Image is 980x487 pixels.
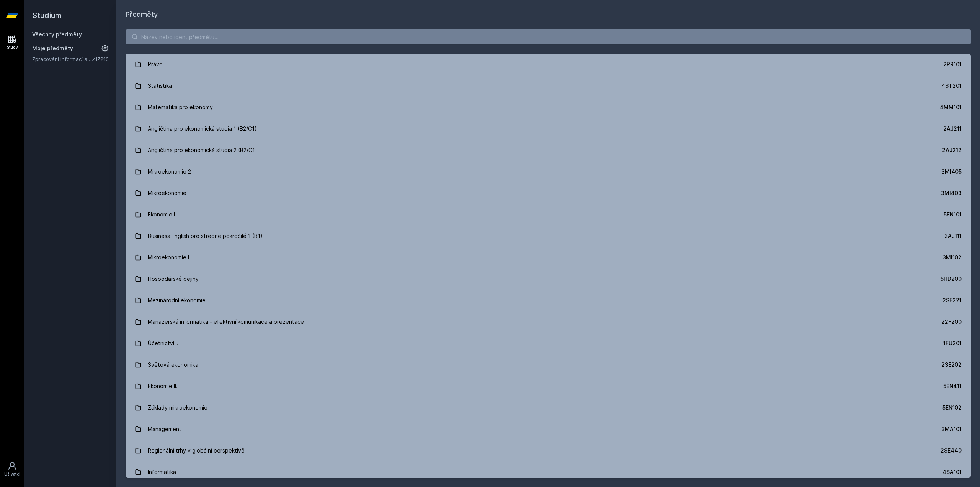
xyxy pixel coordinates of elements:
[126,461,971,483] a: Informatika 4SA101
[126,440,971,461] a: Regionální trhy v globální perspektivě 2SE440
[126,9,971,20] h1: Předměty
[126,268,971,290] a: Hospodářské dějiny 5HD200
[32,44,73,52] span: Moje předměty
[126,97,971,118] a: Matematika pro ekonomy 4MM101
[148,250,189,265] div: Mikroekonomie I
[944,232,962,240] div: 2AJ111
[7,44,18,50] div: Study
[126,118,971,139] a: Angličtina pro ekonomická studia 1 (B2/C1) 2AJ211
[941,318,962,326] div: 22F200
[148,228,263,244] div: Business English pro středně pokročilé 1 (B1)
[942,468,962,476] div: 4SA101
[148,164,191,179] div: Mikroekonomie 2
[126,397,971,418] a: Základy mikroekonomie 5EN102
[126,161,971,182] a: Mikroekonomie 2 3MI405
[941,82,962,90] div: 4ST201
[126,139,971,161] a: Angličtina pro ekonomická studia 2 (B2/C1) 2AJ212
[126,354,971,375] a: Světová ekonomika 2SE202
[943,339,962,347] div: 1FU201
[943,125,962,133] div: 2AJ211
[148,185,186,201] div: Mikroekonomie
[148,78,172,93] div: Statistika
[126,418,971,440] a: Management 3MA101
[148,100,213,115] div: Matematika pro ekonomy
[126,333,971,354] a: Účetnictví I. 1FU201
[148,57,163,72] div: Právo
[148,421,181,437] div: Management
[941,447,962,454] div: 2SE440
[148,357,198,372] div: Světová ekonomika
[2,31,23,54] a: Study
[126,225,971,247] a: Business English pro středně pokročilé 1 (B1) 2AJ111
[941,425,962,433] div: 3MA101
[126,247,971,268] a: Mikroekonomie I 3MI102
[126,290,971,311] a: Mezinárodní ekonomie 2SE221
[148,293,206,308] div: Mezinárodní ekonomie
[942,297,962,304] div: 2SE221
[148,336,178,351] div: Účetnictví I.
[148,121,257,136] div: Angličtina pro ekonomická studia 1 (B2/C1)
[148,400,207,415] div: Základy mikroekonomie
[944,211,962,218] div: 5EN101
[126,29,971,44] input: Název nebo ident předmětu…
[148,379,178,394] div: Ekonomie II.
[148,464,176,480] div: Informatika
[943,61,962,68] div: 2PR101
[148,271,199,287] div: Hospodářské dějiny
[93,56,109,62] a: 4IZ210
[940,103,962,111] div: 4MM101
[126,182,971,204] a: Mikroekonomie 3MI403
[126,75,971,97] a: Statistika 4ST201
[943,382,962,390] div: 5EN411
[148,314,304,330] div: Manažerská informatika - efektivní komunikace a prezentace
[941,189,962,197] div: 3MI403
[126,311,971,333] a: Manažerská informatika - efektivní komunikace a prezentace 22F200
[2,457,23,481] a: Uživatel
[148,143,257,158] div: Angličtina pro ekonomická studia 2 (B2/C1)
[941,168,962,175] div: 3MI405
[941,361,962,369] div: 2SE202
[148,207,176,222] div: Ekonomie I.
[32,55,93,63] a: Zpracování informací a znalostí
[126,375,971,397] a: Ekonomie II. 5EN411
[941,275,962,283] div: 5HD200
[942,146,962,154] div: 2AJ212
[942,404,962,412] div: 5EN102
[32,31,82,38] a: Všechny předměty
[942,254,962,261] div: 3MI102
[4,471,20,477] div: Uživatel
[126,54,971,75] a: Právo 2PR101
[126,204,971,225] a: Ekonomie I. 5EN101
[148,443,245,458] div: Regionální trhy v globální perspektivě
